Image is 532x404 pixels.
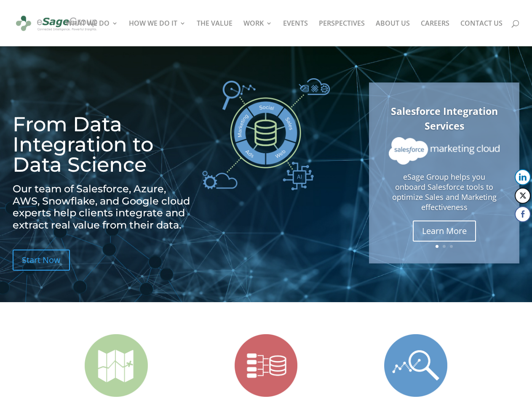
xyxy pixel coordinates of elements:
a: 3 [450,245,453,248]
p: eSage Group helps you onboard Salesforce tools to optimize Sales and Marketing effectiveness [389,172,500,212]
a: THE VALUE [197,20,233,46]
h1: From Data Integration to Data Science [13,114,193,179]
a: Start Now [13,250,70,271]
a: WORK [243,20,272,46]
a: ABOUT US [376,20,410,46]
a: CONTACT US [460,20,503,46]
img: eSage Group [14,12,99,35]
button: LinkedIn Share [515,169,531,185]
a: PERSPECTIVES [319,20,365,46]
a: WHAT WE DO [66,20,118,46]
h2: Our team of Salesforce, Azure, AWS, Snowflake, and Google cloud experts help clients integrate an... [13,183,193,236]
a: HOW WE DO IT [129,20,186,46]
a: 1 [436,245,438,248]
a: 2 [443,245,446,248]
button: Twitter Share [515,188,531,204]
a: Learn More [413,221,476,242]
a: Salesforce Integration Services [391,104,498,133]
a: CAREERS [421,20,449,46]
button: Facebook Share [515,206,531,222]
a: EVENTS [283,20,308,46]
